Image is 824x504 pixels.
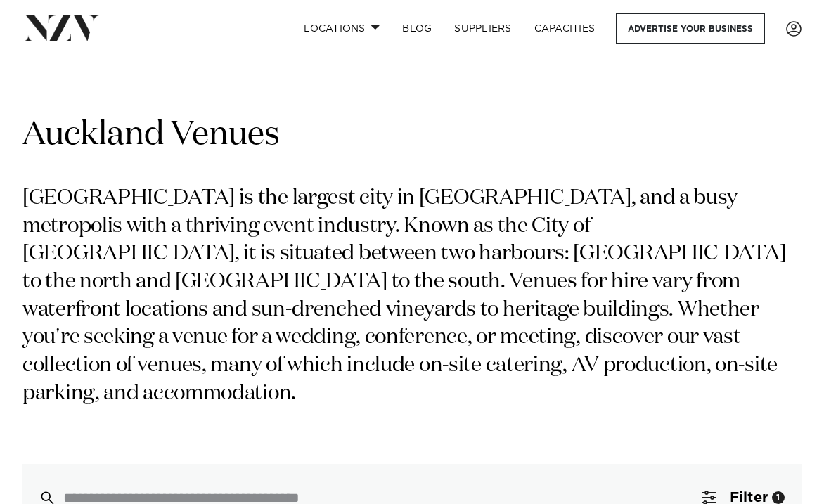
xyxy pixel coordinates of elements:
[523,13,607,44] a: Capacities
[22,185,802,408] p: [GEOGRAPHIC_DATA] is the largest city in [GEOGRAPHIC_DATA], and a busy metropolis with a thriving...
[22,113,802,157] h1: Auckland Venues
[391,13,443,44] a: BLOG
[22,15,99,41] img: nzv-logo.png
[292,13,391,44] a: Locations
[772,491,785,504] div: 1
[443,13,522,44] a: SUPPLIERS
[616,13,765,44] a: Advertise your business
